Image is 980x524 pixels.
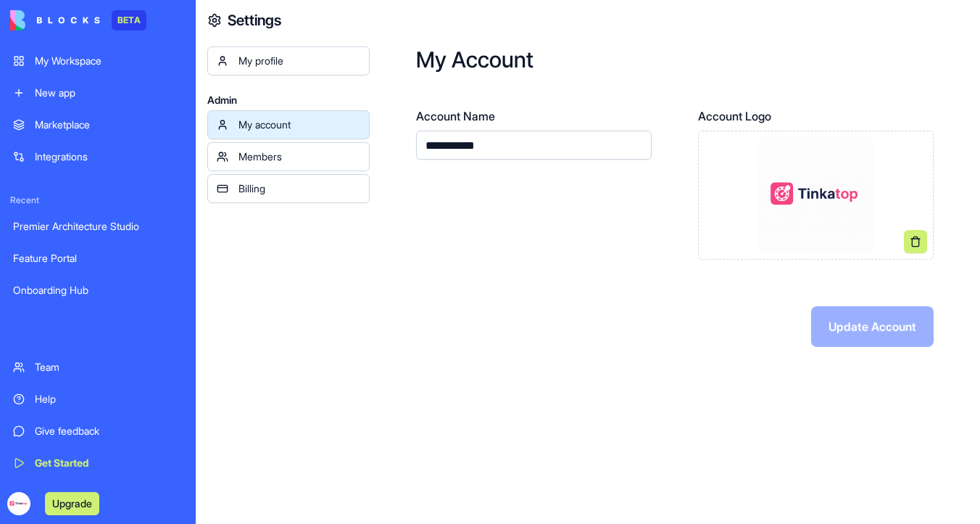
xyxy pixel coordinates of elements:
div: New app [35,86,183,100]
a: BETA [10,10,146,30]
a: Billing [207,174,370,203]
a: Members [207,142,370,171]
img: Tinkatop_fycgeq.png [7,492,30,515]
a: New app [4,78,191,107]
div: Billing [238,181,360,196]
div: Get Started [35,456,183,470]
div: Team [35,360,183,374]
a: Upgrade [45,496,99,510]
a: Integrations [4,142,191,171]
a: My Workspace [4,46,191,75]
a: Help [4,385,191,414]
span: Recent [4,195,191,206]
a: Get Started [4,449,191,478]
div: My profile [238,54,360,68]
img: logo [10,10,100,30]
div: Integrations [35,150,183,164]
a: Onboarding Hub [4,276,191,305]
img: Preview [758,137,874,253]
a: My account [207,110,370,139]
div: Premier Architecture Studio [13,219,183,234]
a: Marketplace [4,110,191,139]
label: Account Name [416,107,652,125]
div: My account [238,118,360,132]
span: Admin [207,93,370,107]
div: Onboarding Hub [13,283,183,298]
h4: Settings [228,10,281,30]
div: My Workspace [35,54,183,68]
div: Marketplace [35,118,183,132]
a: Feature Portal [4,244,191,273]
a: Team [4,353,191,382]
a: My profile [207,46,370,75]
label: Account Logo [698,107,934,125]
button: Upgrade [45,492,99,515]
a: Premier Architecture Studio [4,212,191,241]
h2: My Account [416,46,934,73]
a: Give feedback [4,417,191,446]
div: Help [35,392,183,406]
div: BETA [112,10,146,30]
div: Feature Portal [13,251,183,266]
div: Members [238,150,360,164]
div: Give feedback [35,424,183,438]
